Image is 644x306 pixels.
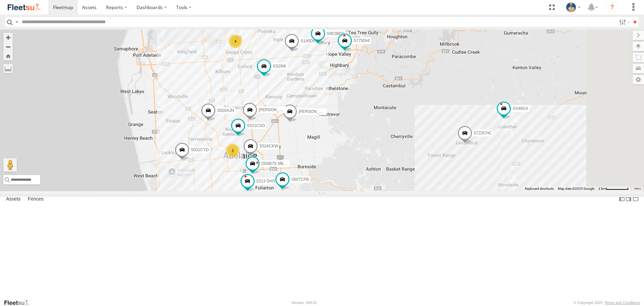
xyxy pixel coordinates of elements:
div: Version: 309.01 [291,301,317,305]
span: S031CYD [191,147,209,152]
label: Measure [3,64,13,73]
span: S952BBS [327,31,344,36]
span: S020AJN [217,108,234,113]
button: Map scale: 2 km per 64 pixels [596,186,631,191]
span: S145DFJ [301,39,317,44]
label: Map Settings [633,75,644,84]
span: 2 km [598,187,606,190]
button: Drag Pegman onto the map to open Street View [3,158,17,172]
i: ? [607,2,618,13]
div: 4 [229,35,242,48]
a: Visit our Website [4,299,35,306]
label: Fences [24,195,47,204]
label: Assets [3,195,24,204]
button: Zoom Home [3,51,13,60]
label: Dock Summary Table to the Left [619,194,625,204]
span: S524CKW [259,144,278,148]
button: Zoom out [3,42,13,51]
label: Search Query [14,17,19,27]
span: Map data ©2025 Google [558,187,594,190]
span: S521CSO [247,124,265,128]
label: Hide Summary Table [632,194,639,204]
div: 2 [226,144,239,157]
a: Terms (opens in new tab) [634,187,641,190]
span: XS46GX [513,106,528,111]
label: Dock Summary Table to the Right [625,194,632,204]
span: DD067S MERC [261,161,289,166]
span: S213 DHS [256,179,275,183]
a: Terms and Conditions [605,301,640,305]
span: S723CHC [474,131,492,136]
span: S607CPB [291,177,309,182]
span: [PERSON_NAME] [299,109,332,114]
span: [PERSON_NAME] [259,108,292,113]
span: S775DHI [354,39,370,43]
label: Search Filter Options [616,17,631,27]
div: © Copyright 2025 - [574,301,640,305]
div: Matt Draper [563,2,583,12]
button: Keyboard shortcuts [525,186,554,191]
img: fleetsu-logo-horizontal.svg [7,3,42,12]
span: XS29IK [273,64,286,69]
button: Zoom in [3,33,13,42]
